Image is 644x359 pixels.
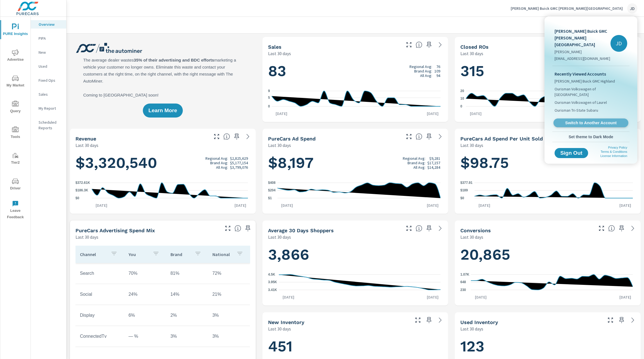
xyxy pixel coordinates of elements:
span: Set theme to Dark Mode [555,134,627,139]
button: Sign Out [555,148,588,158]
a: Privacy Policy [608,146,627,149]
span: [PERSON_NAME] Buick GMC Highland [555,78,615,84]
a: Terms & Conditions [601,150,627,153]
span: Ourisman Tri-State Subaru [555,107,598,113]
p: [EMAIL_ADDRESS][DOMAIN_NAME] [555,56,610,61]
span: Ourisman Volkswagen of [GEOGRAPHIC_DATA] [555,86,627,97]
a: Switch to Another Account [553,119,628,127]
span: Sign Out [559,151,584,156]
div: JD [610,35,627,52]
span: Ourisman Volkswagen of Laurel [555,100,607,105]
p: [PERSON_NAME] [555,49,610,55]
p: Recently Viewed Accounts [555,71,627,77]
a: License Information [600,154,627,158]
p: [PERSON_NAME] Buick GMC [PERSON_NAME][GEOGRAPHIC_DATA] [555,28,610,48]
button: Set theme to Dark Mode [552,132,629,142]
span: Switch to Another Account [557,120,625,126]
